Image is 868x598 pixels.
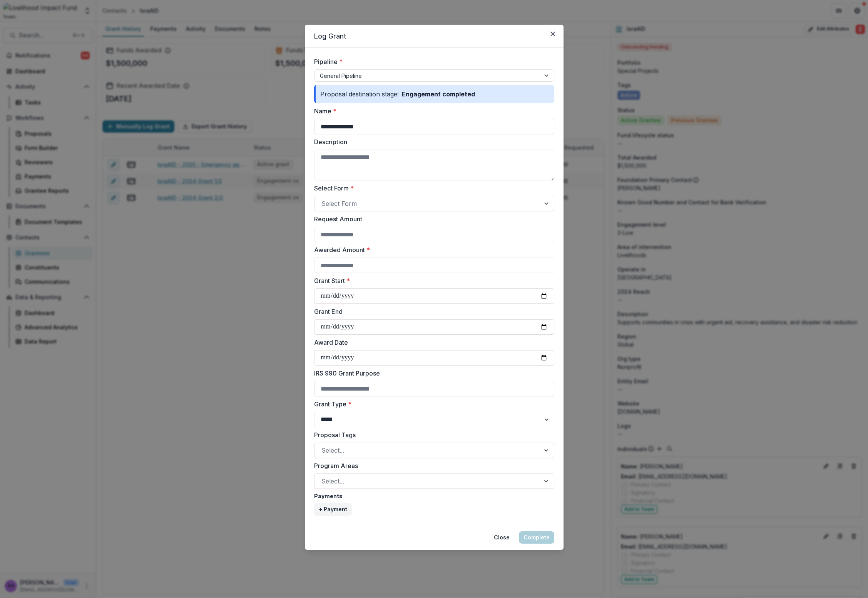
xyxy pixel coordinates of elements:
label: Request Amount [314,214,550,224]
button: + Payment [314,503,352,515]
div: Proposal destination stage: [314,85,554,103]
label: IRS 990 Grant Purpose [314,369,550,378]
label: Pipeline [314,57,550,66]
label: Proposal Tags [314,430,550,440]
label: Name [314,106,550,116]
label: Grant Type [314,399,550,409]
header: Log Grant [305,25,564,48]
label: Program Areas [314,461,550,470]
label: Description [314,137,550,147]
p: Engagement completed [399,89,478,99]
label: Award Date [314,338,550,347]
button: Close [489,531,514,544]
label: Grant End [314,307,550,316]
label: Awarded Amount [314,245,550,254]
label: Grant Start [314,276,550,285]
button: Complete [519,531,554,544]
label: Payments [314,492,550,500]
button: Close [547,28,559,40]
label: Select Form [314,184,550,193]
